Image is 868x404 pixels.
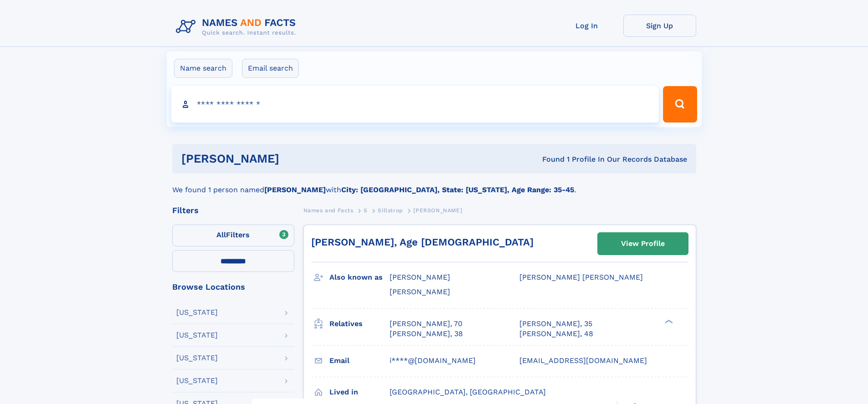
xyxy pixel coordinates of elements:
[413,207,462,214] span: [PERSON_NAME]
[311,236,534,248] a: [PERSON_NAME], Age [DEMOGRAPHIC_DATA]
[172,206,294,215] div: Filters
[242,59,299,78] label: Email search
[411,154,687,164] div: Found 1 Profile In Our Records Database
[172,174,696,195] div: We found 1 person named with .
[390,388,546,396] span: [GEOGRAPHIC_DATA], [GEOGRAPHIC_DATA]
[216,230,226,239] span: All
[172,15,303,39] img: Logo Names and Facts
[176,332,218,339] div: [US_STATE]
[341,185,574,194] b: City: [GEOGRAPHIC_DATA], State: [US_STATE], Age Range: 35-45
[176,377,218,384] div: [US_STATE]
[390,329,463,339] a: [PERSON_NAME], 38
[364,205,368,216] a: S
[378,207,403,214] span: Sillstrop
[329,270,390,285] h3: Also known as
[390,287,450,296] span: [PERSON_NAME]
[598,233,688,255] a: View Profile
[623,15,696,37] a: Sign Up
[172,225,294,246] label: Filters
[378,205,403,216] a: Sillstrop
[519,329,593,339] a: [PERSON_NAME], 48
[264,185,326,194] b: [PERSON_NAME]
[390,319,462,329] a: [PERSON_NAME], 70
[519,356,647,365] span: [EMAIL_ADDRESS][DOMAIN_NAME]
[176,309,218,316] div: [US_STATE]
[519,319,592,329] a: [PERSON_NAME], 35
[390,273,450,281] span: [PERSON_NAME]
[550,15,623,37] a: Log In
[663,86,697,123] button: Search Button
[303,205,354,216] a: Names and Facts
[329,353,390,368] h3: Email
[171,86,659,123] input: search input
[174,59,232,78] label: Name search
[621,233,665,254] div: View Profile
[181,153,411,164] h1: [PERSON_NAME]
[364,207,368,214] span: S
[176,354,218,362] div: [US_STATE]
[663,318,673,324] div: ❯
[172,283,294,291] div: Browse Locations
[329,316,390,332] h3: Relatives
[519,273,643,281] span: [PERSON_NAME] [PERSON_NAME]
[329,384,390,400] h3: Lived in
